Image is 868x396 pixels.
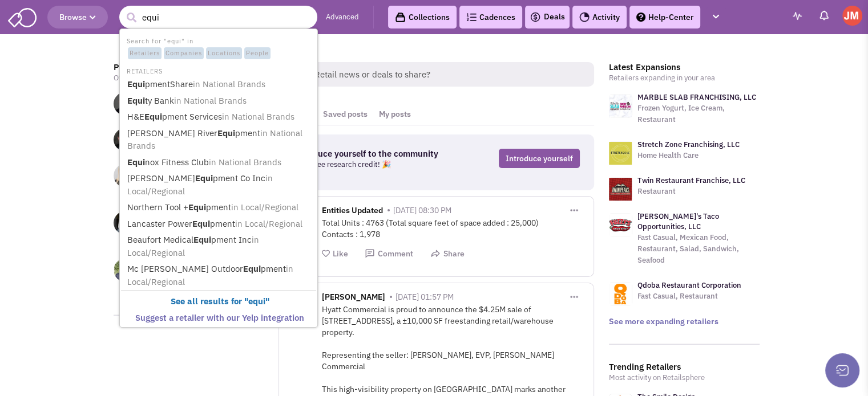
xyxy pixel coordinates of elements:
b: See all results for " " [171,296,269,307]
span: Retailers [128,47,162,60]
p: Restaurant [637,186,745,197]
span: in Local/Regional [127,173,273,197]
b: Equi [188,202,206,213]
h3: Trending Retailers [609,362,760,372]
span: Like [333,248,348,259]
img: logo [609,142,632,165]
span: People [244,47,271,60]
li: Search for "equi" in [121,34,316,60]
p: Most activity on Retailsphere [609,372,760,383]
a: Suggest a retailer with our Yelp integration [124,311,316,326]
b: equi [248,296,265,307]
b: Equi [243,263,261,274]
p: Others in your area to connect with [114,72,264,84]
a: Northern Tool +Equipmentin Local/Regional [124,200,316,215]
a: Introduce yourself [499,149,580,168]
b: Suggest a retailer with our Yelp integration [135,312,304,323]
span: Browse [59,12,96,22]
b: Equi [127,95,145,106]
a: Mc [PERSON_NAME] OutdoorEquipmentin Local/Regional [124,262,316,289]
b: Equi [217,128,235,138]
img: icon-collection-lavender-black.svg [395,12,406,23]
button: Comment [365,248,413,259]
a: Collections [388,6,457,28]
span: Locations [206,47,242,60]
a: Cadences [459,6,522,28]
img: SmartAdmin [8,6,37,27]
p: Home Health Care [637,150,740,161]
img: logo [609,178,632,201]
a: [PERSON_NAME]'s Taco Opportunities, LLC [637,211,719,231]
p: Fast Casual, Mexican Food, Restaurant, Salad, Sandwich, Seafood [637,232,760,266]
a: Twin Restaurant Franchise, LLC [637,175,745,185]
a: Activity [572,6,627,28]
a: Lancaster PowerEquipmentin Local/Regional [124,217,316,232]
a: Equity Bankin National Brands [124,93,316,109]
p: Get a free research credit! 🎉 [293,159,454,170]
span: in Local/Regional [127,234,259,258]
span: Retail news or deals to share? [305,62,594,87]
img: logo [609,95,632,117]
b: Equi [192,218,210,229]
a: [PERSON_NAME]Equipment Co Incin Local/Regional [124,171,316,199]
a: Help-Center [629,6,700,28]
a: Beaufort MedicalEquipment Incin Local/Regional [124,232,316,260]
span: Companies [164,47,204,60]
span: in National Brands [209,157,281,168]
a: MARBLE SLAB FRANCHISING, LLC [637,92,756,102]
b: Equi [195,173,213,183]
a: Equinox Fitness Clubin National Brands [124,155,316,170]
a: Stretch Zone Franchising, LLC [637,140,740,149]
a: See all results for "equi" [124,294,316,309]
a: See more expanding retailers [609,316,718,326]
span: in National Brands [193,79,265,89]
img: Cadences_logo.png [466,13,477,21]
a: Saved posts [317,104,373,125]
input: Search [119,6,317,28]
div: Total Units : 4763 (Total square feet of space added : 25,000) Contacts : 1,978 [322,217,585,240]
button: Share [430,248,465,259]
b: Equi [127,157,145,168]
button: Like [322,248,348,259]
button: Browse [47,6,108,28]
img: logo [609,283,632,305]
p: Retailers expanding in your area [609,72,760,84]
span: [DATE] 01:57 PM [395,292,454,302]
a: Deals [530,10,565,24]
span: in National Brands [222,111,294,122]
p: Frozen Yogurt, Ice Cream, Restaurant [637,103,760,125]
span: in Local/Regional [127,263,293,287]
img: Activity.png [579,12,590,22]
img: help.png [636,13,645,22]
img: James McKay [842,6,862,26]
a: My posts [373,104,417,125]
h3: People you may know [114,62,264,72]
b: Equi [193,234,211,245]
img: logo [609,214,632,236]
a: H&EEquipment Servicesin National Brands [124,109,316,125]
b: Equi [127,79,145,89]
span: Entities Updated [322,205,383,218]
span: in Local/Regional [231,202,298,213]
a: EquipmentSharein National Brands [124,77,316,92]
span: [PERSON_NAME] [322,292,385,305]
p: Fast Casual, Restaurant [637,291,741,302]
li: RETAILERS [121,64,316,76]
h3: Latest Expansions [609,62,760,72]
a: Qdoba Restaurant Corporation [637,280,741,290]
a: Advanced [326,12,359,23]
b: Equi [144,111,162,122]
span: in National Brands [174,95,247,106]
span: [DATE] 08:30 PM [393,205,451,215]
img: icon-deals.svg [530,10,541,24]
span: in Local/Regional [235,218,302,229]
h3: Introduce yourself to the community [293,149,454,159]
a: [PERSON_NAME] RiverEquipmentin National Brands [124,126,316,154]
